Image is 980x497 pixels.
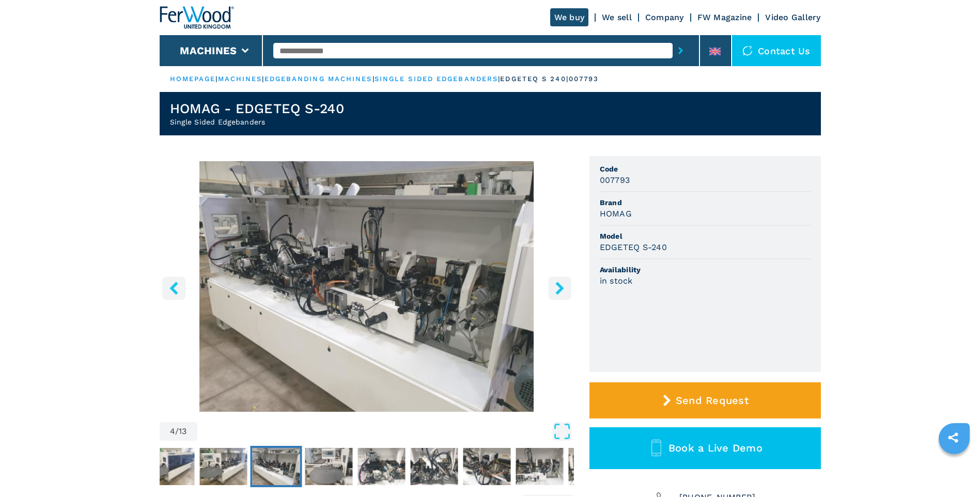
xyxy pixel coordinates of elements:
[548,276,571,300] button: right-button
[180,44,237,57] button: Machines
[200,422,571,441] button: Open Fullscreen
[170,117,344,127] h2: Single Sided Edgebanders
[250,446,302,487] button: Go to Slide 4
[170,427,175,436] span: 4
[305,448,352,485] img: a59ddc7d54afbdfb7a5063b8dc82af78
[742,45,753,56] img: Contact us
[550,8,589,26] a: We buy
[162,276,185,300] button: left-button
[410,448,458,485] img: 1c9ce87ec2cb49cc892a76df08b913c2
[498,75,500,83] span: |
[355,446,407,487] button: Go to Slide 6
[375,75,498,83] a: single sided edgebanders
[600,231,811,241] span: Model
[160,161,574,412] div: Go to Slide 4
[160,6,234,29] img: Ferwood
[589,427,821,469] button: Book a Live Demo
[147,448,194,485] img: b0abb6ecca3f613c4f796d5bec2292c0
[514,446,565,487] button: Go to Slide 9
[645,12,684,22] a: Company
[600,174,630,186] h3: 007793
[568,448,616,485] img: aa07424ead1dbab91305d7134e254660
[265,75,372,83] a: edgebanding machines
[262,75,264,83] span: |
[600,241,667,253] h3: EDGETEQ S-240
[463,448,510,485] img: 90abc0847c45699bfcb6a2eb98f5d373
[303,446,354,487] button: Go to Slide 5
[170,100,344,117] h1: HOMAG - EDGETEQ S-240
[600,197,811,208] span: Brand
[175,427,179,436] span: /
[940,425,966,451] a: sharethis
[408,446,460,487] button: Go to Slide 7
[357,448,405,485] img: cc689adb0e1cdf7dba0b913c3a391282
[199,448,247,485] img: 23d271a1714953735190779ca908de23
[600,265,811,275] span: Availability
[602,12,632,22] a: We sell
[566,446,618,487] button: Go to Slide 10
[697,12,752,22] a: FW Magazine
[197,446,249,487] button: Go to Slide 3
[92,446,506,487] nav: Thumbnail Navigation
[936,451,972,489] iframe: Chat
[673,39,689,63] button: submit-button
[589,382,821,418] button: Send Request
[765,12,820,22] a: Video Gallery
[145,446,196,487] button: Go to Slide 2
[160,161,574,412] img: Single Sided Edgebanders HOMAG EDGETEQ S-240
[218,75,262,83] a: machines
[600,208,632,220] h3: HOMAG
[372,75,375,83] span: |
[461,446,512,487] button: Go to Slide 8
[500,74,568,84] p: edgeteq s 240 |
[252,448,300,485] img: 32d18be6db4ff89d7b35cadc53981ede
[732,35,821,66] div: Contact us
[170,75,216,83] a: HOMEPAGE
[600,275,633,287] h3: in stock
[516,448,563,485] img: 9a9dcaca006088a523056b6ceaa68cc1
[668,442,763,454] span: Book a Live Demo
[600,164,811,174] span: Code
[676,394,749,407] span: Send Request
[179,427,187,436] span: 13
[215,75,217,83] span: |
[569,74,599,84] p: 007793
